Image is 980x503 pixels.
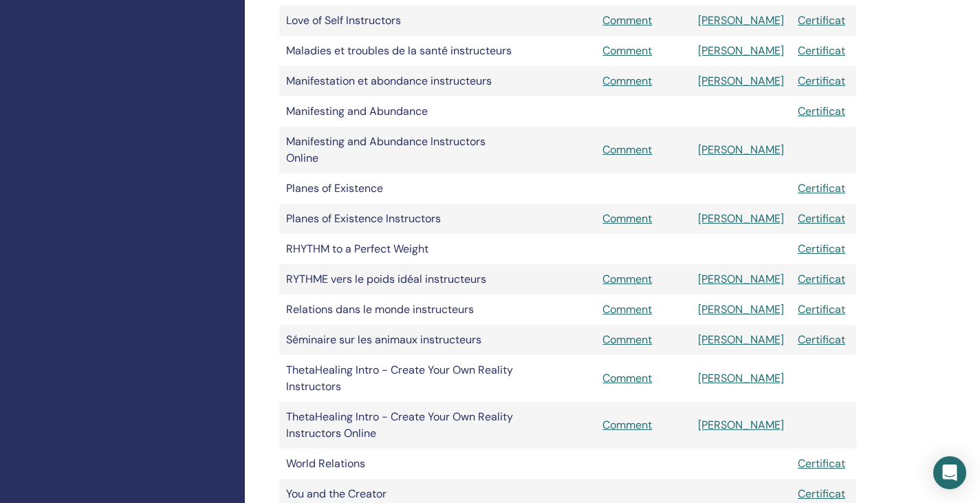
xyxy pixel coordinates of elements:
[698,43,784,58] a: [PERSON_NAME]
[798,13,845,28] a: Certificat
[798,181,845,195] a: Certificat
[279,173,527,204] td: Planes of Existence
[279,325,527,355] td: Séminaire sur les animaux instructeurs
[602,272,652,286] a: Comment
[279,204,527,234] td: Planes of Existence Instructors
[798,211,845,226] a: Certificat
[698,13,784,28] a: [PERSON_NAME]
[602,142,652,157] a: Comment
[933,456,966,489] div: Open Intercom Messenger
[279,234,527,264] td: RHYTHM to a Perfect Weight
[279,264,527,295] td: RYTHME vers le poids idéal instructeurs
[602,43,652,58] a: Comment
[798,456,845,471] a: Certificat
[279,127,527,173] td: Manifesting and Abundance Instructors Online
[279,6,527,36] td: Love of Self Instructors
[279,66,527,96] td: Manifestation et abondance instructeurs
[798,74,845,88] a: Certificat
[798,242,845,256] a: Certificat
[798,332,845,347] a: Certificat
[698,272,784,286] a: [PERSON_NAME]
[279,295,527,325] td: Relations dans le monde instructeurs
[602,332,652,347] a: Comment
[279,449,527,479] td: World Relations
[798,302,845,317] a: Certificat
[602,302,652,317] a: Comment
[698,418,784,432] a: [PERSON_NAME]
[798,104,845,118] a: Certificat
[798,272,845,286] a: Certificat
[279,402,527,449] td: ThetaHealing Intro - Create Your Own Reality Instructors Online
[279,96,527,127] td: Manifesting and Abundance
[602,74,652,88] a: Comment
[698,332,784,347] a: [PERSON_NAME]
[602,13,652,28] a: Comment
[698,74,784,88] a: [PERSON_NAME]
[602,211,652,226] a: Comment
[279,36,527,66] td: Maladies et troubles de la santé instructeurs
[698,211,784,226] a: [PERSON_NAME]
[602,371,652,385] a: Comment
[602,418,652,432] a: Comment
[279,355,527,402] td: ThetaHealing Intro - Create Your Own Reality Instructors
[698,142,784,157] a: [PERSON_NAME]
[698,371,784,385] a: [PERSON_NAME]
[798,43,845,58] a: Certificat
[798,486,845,501] a: Certificat
[698,302,784,317] a: [PERSON_NAME]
